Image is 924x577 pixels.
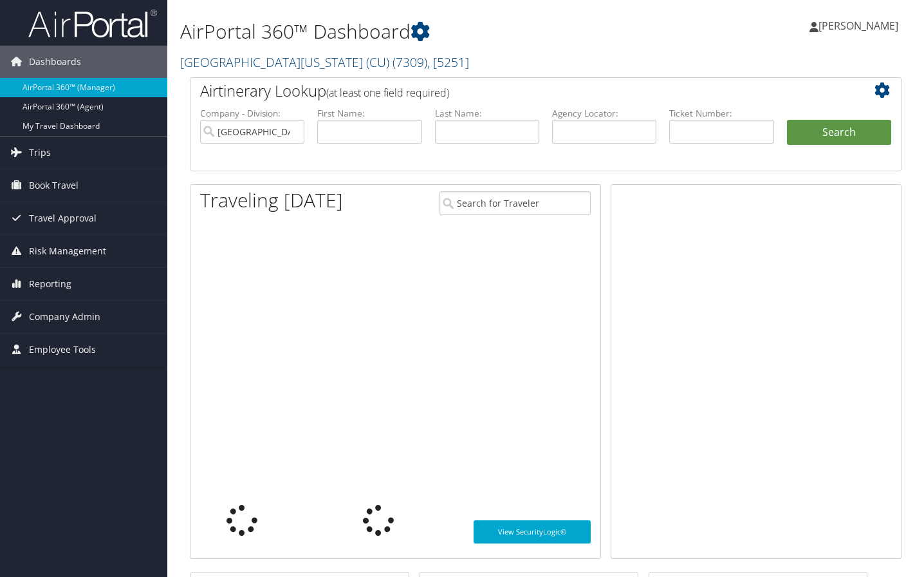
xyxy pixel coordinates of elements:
h2: Airtinerary Lookup [200,80,832,102]
span: Travel Approval [29,202,97,234]
span: Risk Management [29,235,106,267]
span: Book Travel [29,169,79,202]
span: [PERSON_NAME] [818,19,898,33]
label: Ticket Number: [669,107,773,120]
h1: Traveling [DATE] [200,187,343,214]
span: ( 7309 ) [393,53,427,71]
span: Reporting [29,268,71,300]
span: , [ 5251 ] [427,53,469,71]
span: (at least one field required) [326,86,449,100]
a: [PERSON_NAME] [809,6,911,45]
span: Employee Tools [29,334,96,366]
label: Company - Division: [200,107,304,120]
label: First Name: [317,107,421,120]
h1: AirPortal 360™ Dashboard [180,18,667,45]
img: airportal-logo.png [28,8,157,39]
input: Search for Traveler [439,191,591,215]
label: Agency Locator: [552,107,656,120]
label: Last Name: [435,107,539,120]
button: Search [787,120,891,146]
a: [GEOGRAPHIC_DATA][US_STATE] (CU) [180,53,469,71]
span: Company Admin [29,301,100,333]
span: Dashboards [29,46,81,78]
a: View SecurityLogic® [474,520,591,544]
span: Trips [29,137,51,169]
